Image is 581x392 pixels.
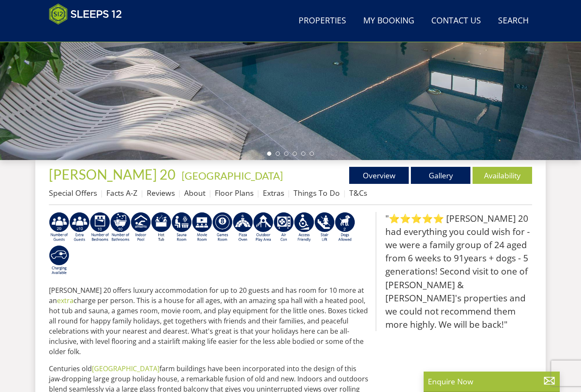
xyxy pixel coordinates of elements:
[131,212,151,243] img: AD_4nXei2dp4L7_L8OvME76Xy1PUX32_NMHbHVSts-g-ZAVb8bILrMcUKZI2vRNdEqfWP017x6NFeUMZMqnp0JYknAB97-jDN...
[376,212,532,332] blockquote: "⭐⭐⭐⭐⭐ [PERSON_NAME] 20 had everything you could wish for - we were a family group of 24 aged fro...
[212,212,233,243] img: AD_4nXdrZMsjcYNLGsKuA84hRzvIbesVCpXJ0qqnwZoX5ch9Zjv73tWe4fnFRs2gJ9dSiUubhZXckSJX_mqrZBmYExREIfryF...
[92,364,159,373] a: [GEOGRAPHIC_DATA]
[314,212,335,243] img: AD_4nXeNuZ_RiRi883_nkolMQv9HCerd22NI0v1hHLGItzVV83AiNu4h--QJwUvANPnw_Sp7q9QsgAklTwjKkl_lqMaKwvT9Z...
[110,212,131,243] img: AD_4nXfvn8RXFi48Si5WD_ef5izgnipSIXhRnV2E_jgdafhtv5bNmI08a5B0Z5Dh6wygAtJ5Dbjjt2cCuRgwHFAEvQBwYj91q...
[49,188,97,198] a: Special Offers
[49,285,369,357] p: [PERSON_NAME] 20 offers luxury accommodation for up to 20 guests and has room for 10 more at an c...
[106,188,137,198] a: Facts A-Z
[293,188,340,198] a: Things To Do
[349,167,409,184] a: Overview
[360,11,418,31] a: My Booking
[215,188,253,198] a: Floor Plans
[428,376,555,387] p: Enquire Now
[49,245,69,276] img: AD_4nXcnT2OPG21WxYUhsl9q61n1KejP7Pk9ESVM9x9VetD-X_UXXoxAKaMRZGYNcSGiAsmGyKm0QlThER1osyFXNLmuYOVBV...
[49,3,122,25] img: Sleeps 12
[349,188,367,198] a: T&Cs
[49,166,176,183] span: [PERSON_NAME] 20
[184,188,205,198] a: About
[192,212,212,243] img: AD_4nXcMx2CE34V8zJUSEa4yj9Pppk-n32tBXeIdXm2A2oX1xZoj8zz1pCuMiQujsiKLZDhbHnQsaZvA37aEfuFKITYDwIrZv...
[295,11,350,31] a: Properties
[49,166,178,183] a: [PERSON_NAME] 20
[495,11,532,31] a: Search
[335,212,355,243] img: AD_4nXe7_8LrJK20fD9VNWAdfykBvHkWcczWBt5QOadXbvIwJqtaRaRf-iI0SeDpMmH1MdC9T1Vy22FMXzzjMAvSuTB5cJ7z5...
[57,296,74,305] a: extra
[49,212,69,243] img: AD_4nXfBB-ai4Qu4M4YLeywR79h0kb0ot0HR5fA9y3gB-2-pf03FHuFJLIO9f-aLu5gyWktcCvHg-Z6IsqQ_BjCFlXqZYLf2f...
[233,212,253,243] img: AD_4nXcLqu7mHUlbleRlt8iu7kfgD4c5vuY3as6GS2DgJT-pw8nhcZXGoB4_W80monpGRtkoSxUHjxYl0H8gUZYdyx3eTSZ87...
[147,188,175,198] a: Reviews
[428,11,484,31] a: Contact Us
[45,30,134,37] iframe: Customer reviews powered by Trustpilot
[253,212,273,243] img: AD_4nXfjdDqPkGBf7Vpi6H87bmAUe5GYCbodrAbU4sf37YN55BCjSXGx5ZgBV7Vb9EJZsXiNVuyAiuJUB3WVt-w9eJ0vaBcHg...
[411,167,470,184] a: Gallery
[182,169,283,182] a: [GEOGRAPHIC_DATA]
[90,212,110,243] img: AD_4nXfZxIz6BQB9SA1qRR_TR-5tIV0ZeFY52bfSYUXaQTY3KXVpPtuuoZT3Ql3RNthdyy4xCUoonkMKBfRi__QKbC4gcM_TO...
[69,212,90,243] img: AD_4nXf40JzOIxHWtlaOnCYcYOQXG5fBIDqTrgsKVN4W2UXluGrOX8LITqZiJBGHdjxZbjxwkDOH3sQjEwDbaS5MkP4cUzOgO...
[273,212,294,243] img: AD_4nXdwraYVZ2fjjsozJ3MSjHzNlKXAQZMDIkuwYpBVn5DeKQ0F0MOgTPfN16CdbbfyNhSuQE5uMlSrE798PV2cbmCW5jN9_...
[473,167,532,184] a: Availability
[263,188,284,198] a: Extras
[178,169,283,182] span: -
[171,212,192,243] img: AD_4nXdjbGEeivCGLLmyT_JEP7bTfXsjgyLfnLszUAQeQ4RcokDYHVBt5R8-zTDbAVICNoGv1Dwc3nsbUb1qR6CAkrbZUeZBN...
[151,212,171,243] img: AD_4nXcpX5uDwed6-YChlrI2BYOgXwgg3aqYHOhRm0XfZB-YtQW2NrmeCr45vGAfVKUq4uWnc59ZmEsEzoF5o39EWARlT1ewO...
[294,212,314,243] img: AD_4nXe3VD57-M2p5iq4fHgs6WJFzKj8B0b3RcPFe5LKK9rgeZlFmFoaMJPsJOOJzc7Q6RMFEqsjIZ5qfEJu1txG3QLmI_2ZW...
